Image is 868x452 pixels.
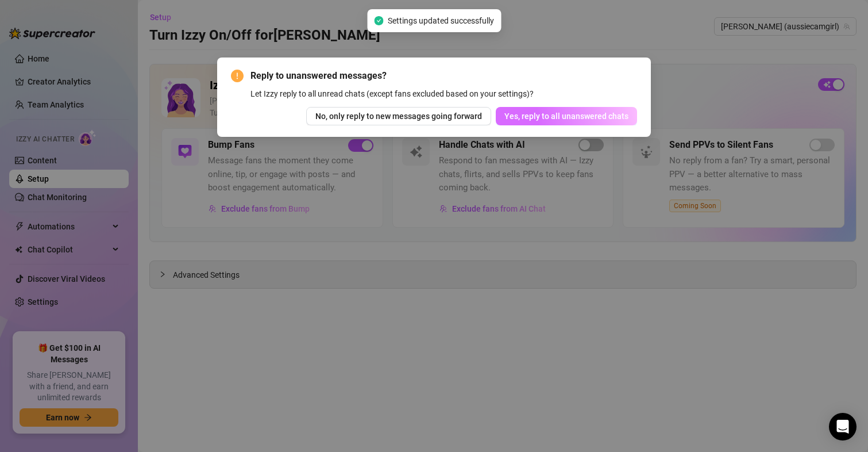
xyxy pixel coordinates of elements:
[250,69,638,83] span: Reply to unanswered messages?
[306,107,491,125] button: No, only reply to new messages going forward
[231,70,244,82] span: exclamation-circle
[315,112,482,121] span: No, only reply to new messages going forward
[374,16,383,25] span: check-circle
[829,413,857,440] div: Open Intercom Messenger
[496,107,637,125] button: Yes, reply to all unanswered chats
[250,87,638,100] div: Let Izzy reply to all unread chats (except fans excluded based on your settings)?
[388,14,494,27] span: Settings updated successfully
[504,112,628,121] span: Yes, reply to all unanswered chats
